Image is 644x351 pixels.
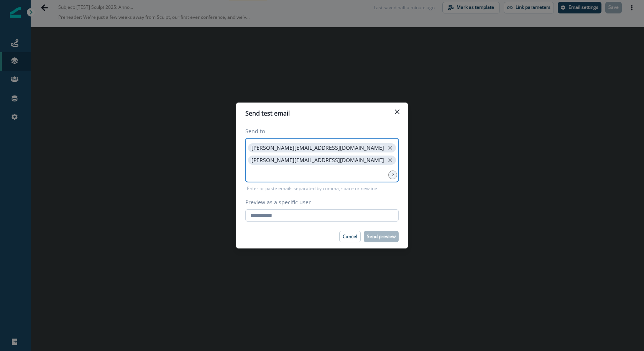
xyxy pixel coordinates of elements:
p: Enter or paste emails separated by comma, space or newline [245,185,379,192]
button: close [386,144,394,152]
p: [PERSON_NAME][EMAIL_ADDRESS][DOMAIN_NAME] [251,145,384,151]
label: Send to [245,127,394,135]
label: Preview as a specific user [245,198,394,206]
button: Close [391,106,403,118]
button: close [386,156,394,164]
button: Send preview [364,231,399,242]
p: Send preview [367,234,396,239]
p: [PERSON_NAME][EMAIL_ADDRESS][DOMAIN_NAME] [251,157,384,164]
button: Cancel [339,231,361,242]
p: Cancel [343,234,357,239]
div: 2 [388,171,397,179]
p: Send test email [245,109,290,118]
